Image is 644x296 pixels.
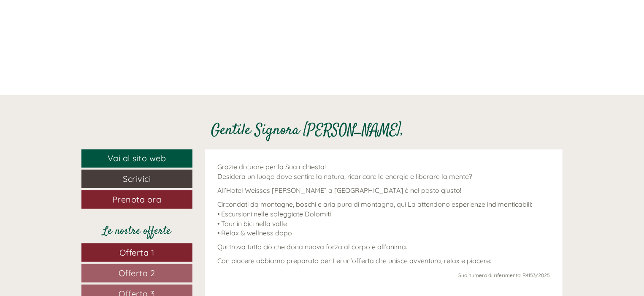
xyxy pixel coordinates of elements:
div: Hotel Weisses Lamm [13,24,133,31]
p: Circondati da montagne, boschi e aria pura di montagna, qui La attendono esperienze indimenticabi... [218,200,550,238]
div: Buon giorno, come possiamo aiutarla? [6,23,138,48]
h1: Gentile Signora [PERSON_NAME], [211,123,404,139]
div: Le nostre offerte [81,224,192,239]
p: All’Hotel Weisses [PERSON_NAME] a [GEOGRAPHIC_DATA] è nel posto giusto! [218,186,550,195]
span: Offerta 1 [119,247,154,258]
div: martedì [147,6,186,21]
a: Prenota ora [81,190,192,209]
p: Grazie di cuore per la Sua richiesta! Desidera un luogo dove sentire la natura, ricaricare le ene... [218,162,550,181]
small: 15:06 [13,41,133,47]
p: Con piacere abbiamo preparato per Lei un’offerta che unisce avventura, relax e piacere: [218,256,550,266]
a: Vai al sito web [81,149,192,168]
a: Scrivici [81,170,192,188]
span: Suo numero di riferimento: R4153/2025 [458,272,550,278]
p: Qui trova tutto ciò che dona nuova forza al corpo e all’anima. [218,242,550,252]
span: Offerta 2 [119,268,155,278]
button: Invia [287,218,333,237]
